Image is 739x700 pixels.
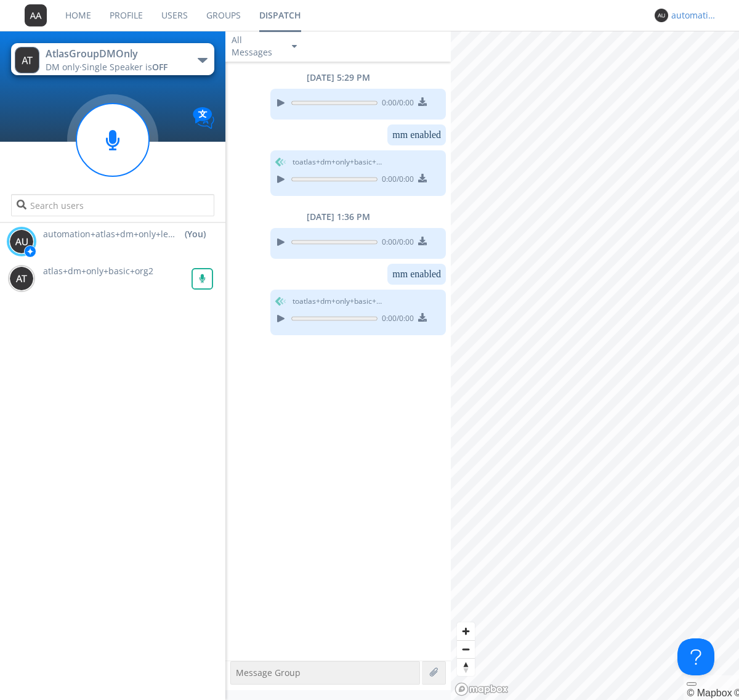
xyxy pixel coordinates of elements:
[454,682,509,696] a: Mapbox logo
[671,9,717,22] div: automation+atlas+dm+only+lead+org2
[43,228,179,240] span: automation+atlas+dm+only+lead+org2
[418,237,427,245] img: download media button
[378,174,414,187] span: 0:00 / 0:00
[232,34,281,59] div: All Messages
[43,265,153,277] span: atlas+dm+only+basic+org2
[457,622,475,640] button: Zoom in
[293,296,385,307] span: to atlas+dm+only+basic+org2
[11,43,214,75] button: AtlasGroupDMOnlyDM only·Single Speaker isOFF
[152,61,168,73] span: OFF
[193,107,214,129] img: Translation enabled
[677,638,714,675] iframe: Toggle Customer Support
[225,71,451,84] div: [DATE] 5:29 PM
[378,97,414,111] span: 0:00 / 0:00
[687,682,697,686] button: Toggle attribution
[457,640,475,658] button: Zoom out
[46,47,184,61] div: AtlasGroupDMOnly
[392,129,441,140] dc-p: mm enabled
[392,269,441,280] dc-p: mm enabled
[25,4,47,26] img: 373638.png
[457,659,475,676] span: Reset bearing to north
[293,157,385,168] span: to atlas+dm+only+basic+org2
[185,228,206,240] div: (You)
[292,45,297,48] img: caret-down-sm.svg
[655,9,668,22] img: 373638.png
[15,47,39,73] img: 373638.png
[378,313,414,327] span: 0:00 / 0:00
[418,174,427,182] img: download media button
[457,658,475,676] button: Reset bearing to north
[418,313,427,322] img: download media button
[9,266,34,291] img: 373638.png
[225,211,451,223] div: [DATE] 1:36 PM
[11,194,214,216] input: Search users
[9,229,34,254] img: 373638.png
[457,641,475,658] span: Zoom out
[378,237,414,250] span: 0:00 / 0:00
[687,688,732,698] a: Mapbox
[418,97,427,106] img: download media button
[46,61,184,73] div: DM only ·
[82,61,168,73] span: Single Speaker is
